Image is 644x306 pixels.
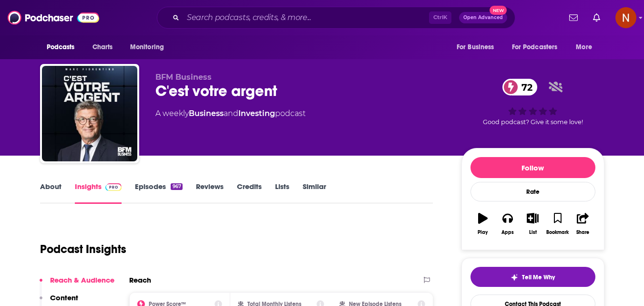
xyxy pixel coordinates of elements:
[183,10,429,25] input: Search podcasts, credits, & more...
[189,109,224,118] a: Business
[42,66,137,161] img: C'est votre argent
[470,182,595,201] div: Rate
[50,293,78,302] p: Content
[461,73,604,132] div: 72Good podcast? Give it some love!
[470,207,495,241] button: Play
[237,182,262,204] a: Credits
[303,182,326,204] a: Similar
[478,230,488,235] div: Play
[40,38,87,56] button: open menu
[512,79,537,95] span: 72
[47,41,75,54] span: Podcasts
[495,207,520,241] button: Apps
[569,38,604,56] button: open menu
[40,182,61,204] a: About
[224,109,238,118] span: and
[570,207,595,241] button: Share
[86,38,119,56] a: Charts
[50,275,114,285] p: Reach & Audience
[40,242,126,256] h1: Podcast Insights
[502,79,537,95] a: 72
[238,109,275,118] a: Investing
[463,15,503,20] span: Open Advanced
[135,182,182,204] a: Episodes967
[457,41,494,54] span: For Business
[483,118,583,126] span: Good podcast? Give it some love!
[275,182,289,204] a: Lists
[615,7,636,28] span: Logged in as AdelNBM
[470,267,595,287] button: tell me why sparkleTell Me Why
[40,275,114,293] button: Reach & Audience
[490,6,507,15] span: New
[576,230,589,235] div: Share
[512,41,558,54] span: For Podcasters
[576,41,592,54] span: More
[105,183,122,191] img: Podchaser Pro
[155,73,212,82] span: BFM Business
[545,207,570,241] button: Bookmark
[155,108,306,119] div: A weekly podcast
[589,10,604,26] a: Show notifications dropdown
[129,275,151,285] h2: Reach
[511,274,518,281] img: tell me why sparkle
[546,230,569,235] div: Bookmark
[506,38,572,56] button: open menu
[615,7,636,28] button: Show profile menu
[157,7,515,29] div: Search podcasts, credits, & more...
[501,230,514,235] div: Apps
[450,38,506,56] button: open menu
[130,41,164,54] span: Monitoring
[92,41,113,54] span: Charts
[459,12,507,23] button: Open AdvancedNew
[8,9,99,27] img: Podchaser - Follow, Share and Rate Podcasts
[565,10,582,26] a: Show notifications dropdown
[522,274,555,281] span: Tell Me Why
[529,230,537,235] div: List
[615,7,636,28] img: User Profile
[196,182,224,204] a: Reviews
[470,157,595,178] button: Follow
[520,207,545,241] button: List
[75,182,122,204] a: InsightsPodchaser Pro
[171,183,182,190] div: 967
[123,38,176,56] button: open menu
[429,11,451,24] span: Ctrl K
